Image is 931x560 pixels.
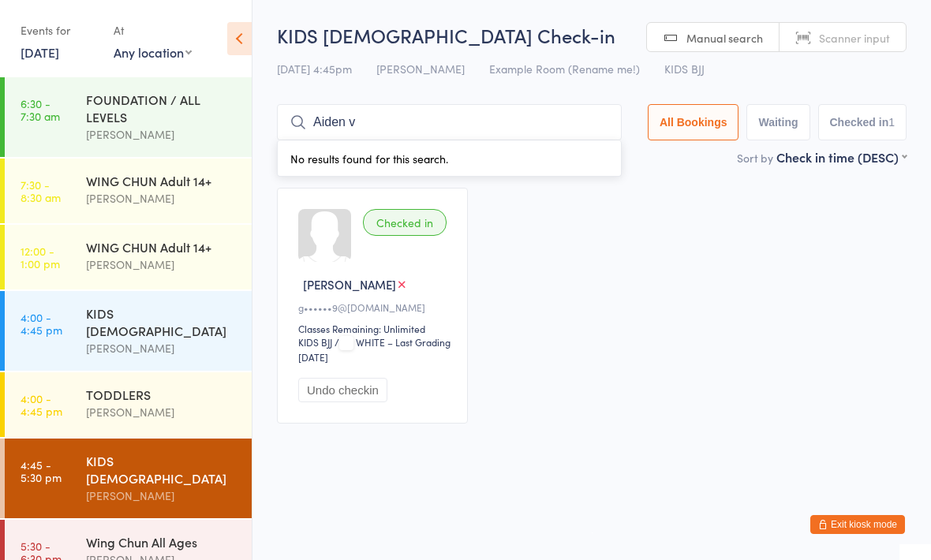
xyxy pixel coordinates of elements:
a: 7:30 -8:30 amWING CHUN Adult 14+[PERSON_NAME] [5,159,252,223]
span: [DATE] 4:45pm [277,61,352,77]
div: [PERSON_NAME] [86,403,238,421]
div: KIDS [DEMOGRAPHIC_DATA] [86,304,238,339]
div: TODDLERS [86,386,238,403]
div: KIDS [DEMOGRAPHIC_DATA] [86,452,238,487]
time: 7:30 - 8:30 am [21,178,61,203]
a: [DATE] [21,43,59,61]
a: 4:00 -4:45 pmKIDS [DEMOGRAPHIC_DATA][PERSON_NAME] [5,291,252,371]
button: Exit kiosk mode [810,515,905,534]
button: Waiting [746,104,809,140]
div: Events for [21,17,98,43]
time: 4:00 - 4:45 pm [21,311,62,336]
div: WING CHUN Adult 14+ [86,172,238,189]
span: [PERSON_NAME] [303,276,396,293]
div: Classes Remaining: Unlimited [298,322,451,335]
span: / WHITE – Last Grading [DATE] [298,335,451,364]
time: 4:45 - 5:30 pm [21,458,62,483]
div: FOUNDATION / ALL LEVELS [86,91,238,125]
div: [PERSON_NAME] [86,189,238,207]
a: 4:45 -5:30 pmKIDS [DEMOGRAPHIC_DATA][PERSON_NAME] [5,439,252,518]
input: Search [277,104,622,140]
a: 12:00 -1:00 pmWING CHUN Adult 14+[PERSON_NAME] [5,225,252,289]
div: No results found for this search. [277,140,622,177]
div: [PERSON_NAME] [86,256,238,274]
span: Scanner input [819,30,890,46]
time: 12:00 - 1:00 pm [21,245,60,270]
div: KIDS BJJ [298,335,332,349]
div: Check in time (DESC) [776,148,907,166]
div: [PERSON_NAME] [86,339,238,357]
span: [PERSON_NAME] [376,61,465,77]
label: Sort by [737,150,773,166]
button: Undo checkin [298,378,387,402]
div: Wing Chun All Ages [86,533,238,551]
time: 6:30 - 7:30 am [21,97,60,122]
div: Any location [114,43,192,61]
button: All Bookings [648,104,739,140]
a: 6:30 -7:30 amFOUNDATION / ALL LEVELS[PERSON_NAME] [5,77,252,157]
button: Checked in1 [818,104,907,140]
div: [PERSON_NAME] [86,125,238,144]
time: 4:00 - 4:45 pm [21,392,62,417]
a: 4:00 -4:45 pmTODDLERS[PERSON_NAME] [5,372,252,437]
div: Checked in [363,209,447,236]
div: 1 [888,116,895,129]
span: Manual search [686,30,763,46]
div: [PERSON_NAME] [86,487,238,505]
div: WING CHUN Adult 14+ [86,238,238,256]
span: KIDS BJJ [664,61,705,77]
div: At [114,17,192,43]
div: g••••••9@[DOMAIN_NAME] [298,301,451,314]
h2: KIDS [DEMOGRAPHIC_DATA] Check-in [277,22,907,48]
span: Example Room (Rename me!) [489,61,640,77]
